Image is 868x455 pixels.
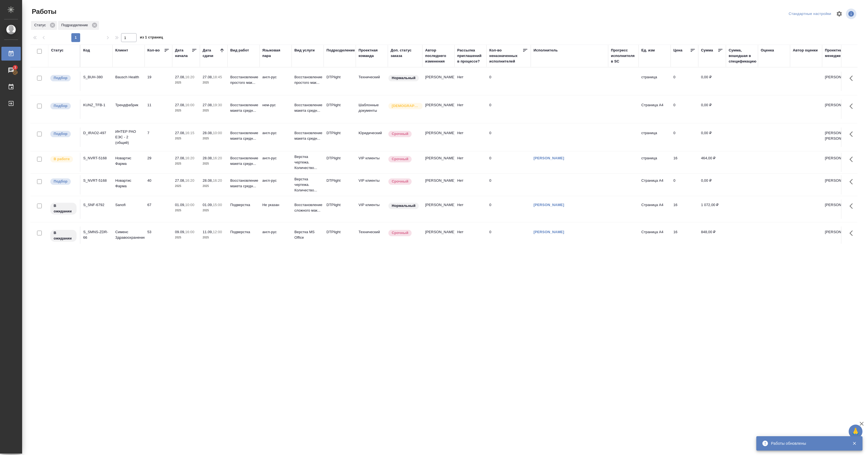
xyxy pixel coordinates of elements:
[324,100,356,119] td: DTPlight
[260,72,292,91] td: англ-рус
[175,75,185,79] p: 27.08,
[145,153,172,172] td: 29
[50,202,77,215] div: Исполнитель назначен, приступать к работе пока рано
[175,161,197,167] p: 2025
[203,131,213,135] p: 28.08,
[454,175,487,194] td: Нет
[213,230,222,234] p: 12:00
[761,48,774,53] div: Оценка
[534,156,564,160] a: [PERSON_NAME]
[822,175,854,194] td: [PERSON_NAME]
[175,108,197,113] p: 2025
[534,230,564,234] a: [PERSON_NAME]
[185,230,194,234] p: 16:00
[639,175,671,194] td: Страница А4
[213,178,222,183] p: 16:20
[457,48,484,64] div: Рассылка приглашений в процессе?
[822,153,854,172] td: [PERSON_NAME]
[324,153,356,172] td: DTPlight
[175,156,185,160] p: 27.08,
[671,72,698,91] td: 0
[260,199,292,219] td: Не указан
[115,102,142,108] p: Трендфабрик
[50,74,77,82] div: Можно подбирать исполнителей
[425,48,452,64] div: Автор последнего изменения
[392,230,408,236] p: Срочный
[639,227,671,246] td: Страница А4
[534,203,564,207] a: [PERSON_NAME]
[356,100,388,119] td: Шаблонные документы
[356,227,388,246] td: Технический
[145,100,172,119] td: 11
[673,48,683,53] div: Цена
[213,103,222,107] p: 19:30
[849,425,862,438] button: 🙏
[611,48,636,64] div: Прогресс исполнителя в SC
[489,48,522,64] div: Кол-во неназначенных исполнителей
[11,65,19,70] span: 3
[185,75,194,79] p: 16:20
[294,154,321,171] p: Верстка чертежа. Количество...
[115,74,142,80] p: Bausch Health
[213,131,222,135] p: 10:00
[324,227,356,246] td: DTPlight
[145,199,172,219] td: 67
[54,203,73,214] p: В ожидании
[825,130,851,141] p: [PERSON_NAME], [PERSON_NAME]
[58,21,99,30] div: Подразделение
[326,48,355,53] div: Подразделение
[698,227,726,246] td: 848,00 ₽
[50,229,77,242] div: Исполнитель назначен, приступать к работе пока рано
[140,34,163,42] span: из 1 страниц
[356,199,388,219] td: VIP клиенты
[203,136,225,141] p: 2025
[203,235,225,240] p: 2025
[849,441,860,446] button: Закрыть
[203,208,225,213] p: 2025
[846,199,859,213] button: Здесь прячутся важные кнопки
[851,426,860,437] span: 🙏
[50,102,77,110] div: Можно подбирать исполнителей
[294,102,321,113] p: Восстановление макета средн...
[639,128,671,147] td: страница
[260,175,292,194] td: англ-рус
[230,178,257,189] p: Восстановление макета средн...
[260,227,292,246] td: англ-рус
[115,202,142,208] p: Sanofi
[356,128,388,147] td: Юридический
[487,72,531,91] td: 0
[534,48,558,53] div: Исполнитель
[392,131,408,137] p: Срочный
[175,183,197,189] p: 2025
[145,227,172,246] td: 53
[356,72,388,91] td: Технический
[213,156,222,160] p: 16:20
[671,227,698,246] td: 16
[34,22,48,28] p: Статус
[846,227,859,240] button: Здесь прячутся важные кнопки
[422,100,454,119] td: [PERSON_NAME]
[294,229,321,240] p: Верстка MS Office
[639,72,671,91] td: страница
[50,178,77,185] div: Можно подбирать исполнителей
[454,128,487,147] td: Нет
[793,48,818,53] div: Автор оценки
[175,178,185,183] p: 27.08,
[260,153,292,172] td: англ-рус
[260,100,292,119] td: нем-рус
[698,100,726,119] td: 0,00 ₽
[147,48,160,53] div: Кол-во
[83,74,110,80] div: S_BUH-380
[392,203,415,209] p: Нормальный
[54,156,70,162] p: В работе
[392,75,415,81] p: Нормальный
[83,130,110,136] div: D_IRAO2-497
[698,153,726,172] td: 464,00 ₽
[324,175,356,194] td: DTPlight
[54,131,67,137] p: Подбор
[1,63,21,77] a: 3
[846,175,859,188] button: Здесь прячутся важные кнопки
[671,199,698,219] td: 16
[422,199,454,219] td: [PERSON_NAME]
[822,100,854,119] td: [PERSON_NAME]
